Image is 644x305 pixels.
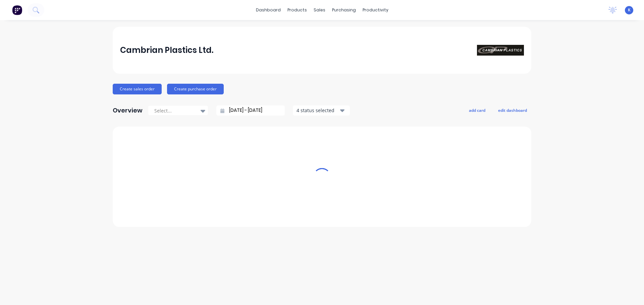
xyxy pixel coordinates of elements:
[494,106,531,115] button: edit dashboard
[113,104,143,117] div: Overview
[465,106,490,115] button: add card
[628,7,631,13] span: K
[293,105,350,116] button: 4 status selected
[310,5,329,15] div: sales
[113,84,162,94] button: Create sales order
[359,5,392,15] div: productivity
[253,5,284,15] a: dashboard
[167,84,224,94] button: Create purchase order
[12,5,22,15] img: Factory
[284,5,310,15] div: products
[120,44,213,57] div: Cambrian Plastics Ltd.
[297,107,339,114] div: 4 status selected
[329,5,359,15] div: purchasing
[477,45,524,56] img: Cambrian Plastics Ltd.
